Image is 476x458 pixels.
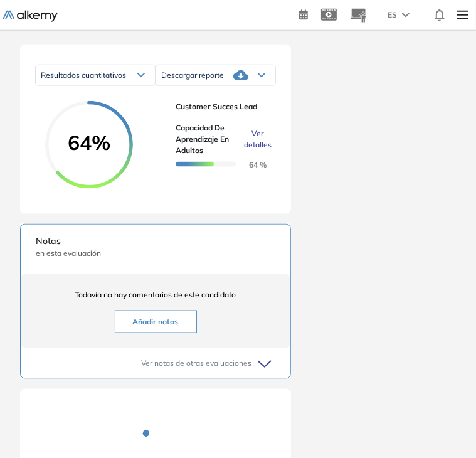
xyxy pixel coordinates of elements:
span: Todavía no hay comentarios de este candidato [36,289,275,301]
span: en esta evaluación [36,248,275,259]
span: Notas [36,235,275,248]
span: Descargar reporte [161,70,224,80]
span: Ver notas de otras evaluaciones [141,358,251,369]
span: Resultados cuantitativos [41,70,126,80]
span: Ver detalles [244,128,272,151]
span: 64 % [234,160,267,169]
button: Añadir notas [115,311,197,333]
img: arrow [402,13,410,18]
span: Customer Succes Lead [176,101,266,112]
button: Ver detalles [239,128,266,151]
img: Menu [452,3,473,28]
img: Logo [3,11,58,22]
span: Capacidad de Aprendizaje en Adultos [176,122,239,156]
span: ES [388,9,397,21]
span: 64% [45,132,133,152]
